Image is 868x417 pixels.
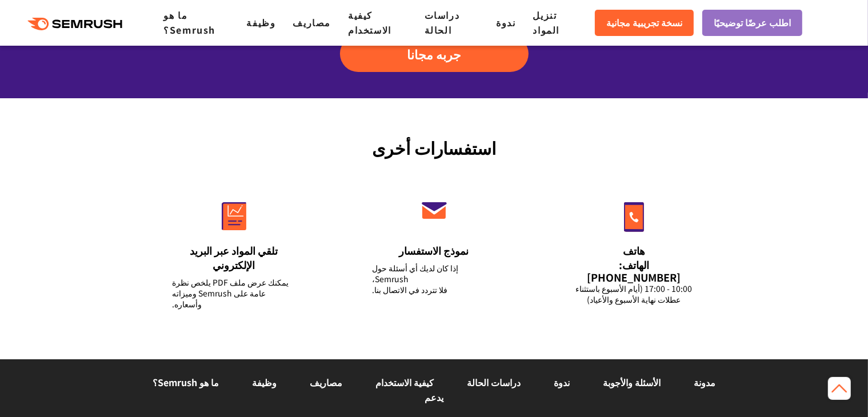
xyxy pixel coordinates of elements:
a: ما هو Semrush؟ [163,8,215,37]
font: تلقي المواد عبر البريد الإلكتروني [190,243,278,272]
a: مصاريف [293,15,331,29]
font: اطلب عرضًا توضيحيًا [714,15,791,29]
a: مدونة [694,375,715,389]
font: فلا تتردد في الاتصال بنا. [373,284,448,295]
a: ندوة [554,375,570,389]
a: اطلب عرضًا توضيحيًا [702,10,802,36]
font: 10:00 - 17:00 (أيام الأسبوع باستثناء عطلات نهاية الأسبوع والأعياد) [576,283,693,305]
a: كيفية الاستخدام [375,375,434,389]
font: يمكنك عرض ملف PDF يلخص نظرة عامة على Semrush وميزاته وأسعاره. [173,276,289,310]
a: ما هو Semrush؟ [153,375,219,389]
a: الأسئلة والأجوبة [603,375,661,389]
font: استفسارات أخرى [372,135,496,160]
a: وظيفة [247,15,276,29]
font: إذا كان لديك أي أسئلة حول Semrush، [373,262,459,284]
font: نسخة تجريبية مجانية [606,15,682,29]
font: هاتف [623,243,645,258]
a: جربه مجانا [340,35,529,72]
a: نسخة تجريبية مجانية [595,10,694,36]
a: وظيفة [252,375,277,389]
a: نموذج الاستفسار إذا كان لديك أي أسئلة حول Semrush،فلا تتردد في الاتصال بنا. [349,178,520,324]
font: الهاتف: [PHONE_NUMBER] [587,257,681,284]
a: دراسات الحالة [425,8,460,37]
a: تنزيل المواد [533,8,560,37]
a: كيفية الاستخدام [348,8,391,37]
a: دراسات الحالة [467,375,521,389]
a: يدعم [425,390,443,404]
a: ندوة [496,15,515,29]
a: مصاريف [310,375,342,389]
font: نموذج الاستفسار [399,243,469,258]
a: تلقي المواد عبر البريد الإلكتروني يمكنك عرض ملف PDF يلخص نظرة عامة على Semrush وميزاته وأسعاره. [149,178,320,324]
